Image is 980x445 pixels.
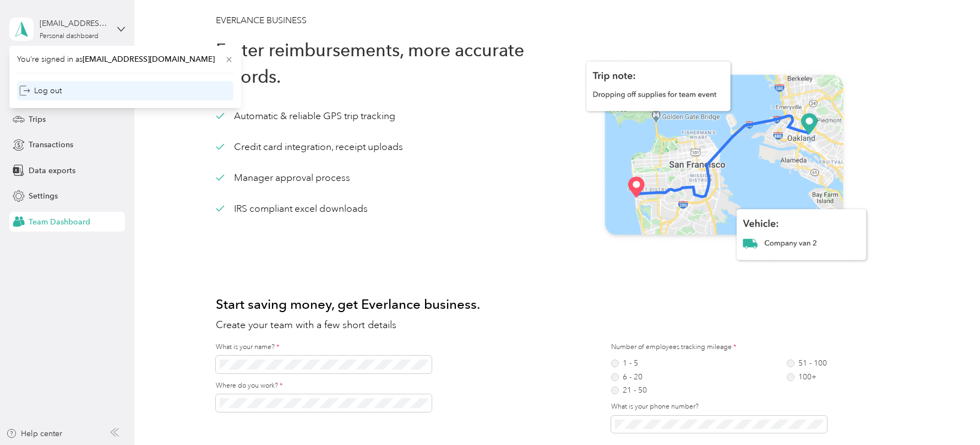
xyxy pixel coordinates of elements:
[6,428,62,439] button: Help center
[29,216,90,228] span: Team Dashboard
[83,55,215,64] span: [EMAIL_ADDRESS][DOMAIN_NAME]
[554,37,893,286] img: Teams mileage
[216,37,554,90] h1: Faster reimbursements, more accurate records.
[216,318,894,333] h2: Create your team with a few short details
[787,360,827,367] label: 51 - 100
[29,190,58,202] span: Settings
[611,387,647,394] label: 21 - 50
[216,140,404,154] div: Credit card integration, receipt uploads
[216,14,894,28] h3: EVERLANCE BUSINESS
[216,342,498,352] label: What is your name?
[216,109,396,123] div: Automatic & reliable GPS trip tracking
[216,291,894,318] h1: Start saving money, get Everlance business.
[29,114,46,125] span: Trips
[40,33,99,40] div: Personal dashboard
[918,383,980,445] iframe: Everlance-gr Chat Button Frame
[40,18,108,29] div: [EMAIL_ADDRESS][DOMAIN_NAME]
[29,139,73,151] span: Transactions
[611,360,647,367] label: 1 - 5
[216,202,368,216] div: IRS compliant excel downloads
[611,342,827,352] label: Number of employees tracking mileage
[611,402,894,412] label: What is your phone number?
[216,381,498,391] label: Where do you work?
[611,373,647,381] label: 6 - 20
[29,165,75,176] span: Data exports
[19,85,62,96] div: Log out
[787,373,827,381] label: 100+
[216,171,351,185] div: Manager approval process
[17,53,233,65] span: You’re signed in as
